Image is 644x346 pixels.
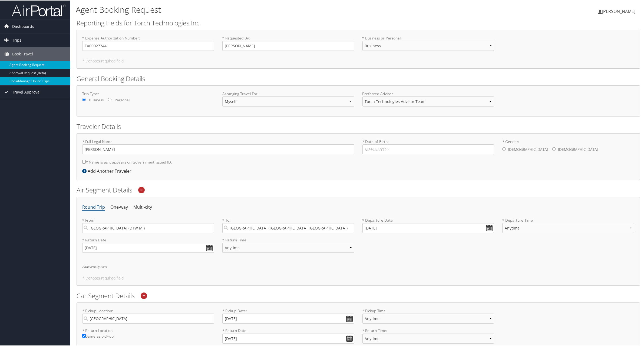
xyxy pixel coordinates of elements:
[110,202,128,212] li: One-way
[222,217,354,232] label: * To:
[82,40,214,50] input: * Expense Authorization Number:
[82,333,214,341] label: Same as pick-up
[133,202,152,212] li: Multi-city
[82,265,634,268] h6: Additional Options:
[12,47,33,60] span: Book Travel
[502,147,506,150] input: * Gender:[DEMOGRAPHIC_DATA][DEMOGRAPHIC_DATA]
[362,333,494,343] select: * Return Time:
[77,18,640,27] h2: Reporting Fields for Torch Technologies Inc.
[77,291,640,300] h2: Car Segment Details
[82,242,214,252] input: MM/DD/YYYY
[222,308,354,323] label: * Pickup Date:
[12,33,21,46] span: Trips
[82,91,214,96] label: Trip Type:
[82,222,214,232] input: City or Airport Code
[82,308,214,323] label: * Pickup Location:
[82,144,354,154] input: * Full Legal Name
[222,222,354,232] input: City or Airport Code
[222,327,354,343] label: * Return Date:
[362,40,494,50] select: * Business or Personal:
[362,91,494,96] label: Preferred Advisor
[362,313,494,323] select: * Pickup Time
[222,237,354,242] label: * Return Time
[222,313,354,323] input: * Pickup Date:
[82,157,172,167] label: * Name is as it appears on Government issued ID.
[222,333,354,343] input: * Return Date:
[12,85,41,98] span: Travel Approval
[502,217,634,237] label: * Departure Time
[362,144,494,154] input: * Date of Birth:
[502,222,634,232] select: * Departure Time
[77,185,640,194] h2: Air Segment Details
[82,334,86,337] input: Same as pick-up
[362,222,494,232] input: MM/DD/YYYY
[82,276,634,280] h5: * Denotes required field
[222,35,354,50] label: * Requested By :
[82,138,354,154] label: * Full Legal Name
[82,202,105,212] li: Round Trip
[12,19,34,33] span: Dashboards
[82,217,214,232] label: * From:
[602,8,635,14] span: [PERSON_NAME]
[77,121,640,131] h2: Traveler Details
[362,217,494,222] label: * Departure Date
[89,97,104,102] label: Business
[77,74,640,83] h2: General Booking Details
[552,147,556,150] input: * Gender:[DEMOGRAPHIC_DATA][DEMOGRAPHIC_DATA]
[82,167,134,174] div: Add Another Traveler
[362,138,494,154] label: * Date of Birth:
[82,59,634,62] h5: * Denotes required field
[12,4,66,16] img: airportal-logo.png
[82,327,214,333] label: * Return Location
[362,308,494,327] label: * Pickup Time
[82,159,86,163] input: * Name is as it appears on Government issued ID.
[76,4,453,15] h1: Agent Booking Request
[82,35,214,50] label: * Expense Authorization Number :
[598,3,641,19] a: [PERSON_NAME]
[558,144,598,154] label: [DEMOGRAPHIC_DATA]
[362,35,494,55] label: * Business or Personal :
[82,237,214,242] label: * Return Date
[508,144,548,154] label: [DEMOGRAPHIC_DATA]
[222,91,354,96] label: Arranging Travel For:
[115,97,130,102] label: Personal
[222,40,354,50] input: * Requested By:
[502,138,634,155] label: * Gender:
